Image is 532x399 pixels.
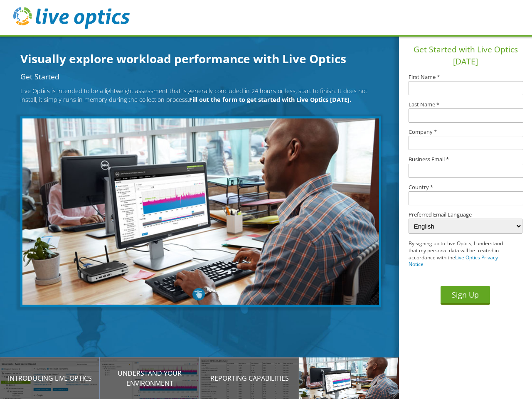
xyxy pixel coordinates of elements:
h2: Get Started [20,73,377,81]
p: Understand your environment [100,368,199,388]
label: Country * [409,185,522,190]
label: Preferred Email Language [409,212,522,217]
label: Company * [409,129,522,135]
label: Last Name * [409,102,522,107]
img: live_optics_svg.svg [13,7,130,29]
p: By signing up to Live Optics, I understand that my personal data will be treated in accordance wi... [409,240,511,268]
a: Live Optics Privacy Notice [409,254,498,268]
h1: Get Started with Live Optics [DATE] [402,44,529,68]
b: Fill out the form to get started with Live Optics [DATE]. [189,96,351,103]
label: First Name * [409,74,522,80]
p: Live Optics is intended to be a lightweight assessment that is generally concluded in 24 hours or... [20,86,377,104]
p: Reporting Capabilities [199,373,299,383]
label: Business Email * [409,157,522,162]
img: Get Started [20,116,381,307]
h1: Visually explore workload performance with Live Optics [20,50,386,67]
button: Sign Up [441,286,490,305]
